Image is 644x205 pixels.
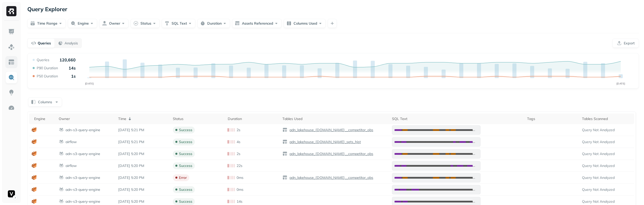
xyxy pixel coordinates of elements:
[59,175,64,180] img: workgroup
[8,59,15,65] img: Asset Explorer
[85,82,94,85] tspan: [DATE]
[59,139,64,144] img: workgroup
[8,105,15,111] img: Optimization
[66,128,100,132] p: adn-s3-query-engine
[27,5,67,14] p: Query Explorer
[34,116,54,121] div: Engine
[8,89,15,96] img: Insights
[68,19,97,28] button: Engine
[288,151,373,156] p: adn_lakehouse_[DOMAIN_NAME]__competitor_obs
[66,175,100,180] p: adn-s3-query-engine
[8,44,15,50] img: Assets
[527,116,577,121] div: Tags
[237,151,240,156] p: 2s
[582,151,632,156] p: Query Not Analyzed
[288,128,373,132] p: adn_lakehouse_[DOMAIN_NAME]__competitor_obs
[179,140,192,144] p: success
[162,19,195,28] button: SQL Text
[173,116,222,121] div: Status
[237,175,243,180] p: 0ms
[6,6,16,16] img: Ryft
[582,163,632,168] p: Query Not Analyzed
[179,187,192,192] p: success
[118,175,168,180] p: Aug 27, 2025 5:20 PM
[228,116,277,121] div: Duration
[118,199,168,204] p: Aug 27, 2025 5:20 PM
[59,57,76,62] p: 120,660
[37,66,58,71] p: P90 Duration
[65,41,78,46] p: Analysis
[28,97,62,107] button: Columns
[118,187,168,192] p: Aug 27, 2025 5:20 PM
[38,41,51,46] p: Queries
[282,127,287,132] img: table
[282,175,287,180] img: table
[288,140,361,144] p: adn_lakehouse_[DOMAIN_NAME]_sets_hist
[287,128,373,132] a: adn_lakehouse_[DOMAIN_NAME]__competitor_obs
[71,74,76,79] p: 1s
[582,199,632,204] p: Query Not Analyzed
[282,139,287,144] img: table
[287,175,373,180] a: adn_lakehouse_[DOMAIN_NAME]__competitor_obs
[118,140,168,144] p: Aug 27, 2025 5:21 PM
[66,140,77,144] p: airflow
[59,127,64,132] img: workgroup
[118,116,168,122] div: Time
[616,82,625,85] tspan: [DATE]
[59,163,64,168] img: workgroup
[66,151,100,156] p: adn-s3-query-engine
[66,199,100,204] p: adn-s3-query-engine
[237,187,243,192] p: 0ms
[118,163,168,168] p: Aug 27, 2025 5:20 PM
[179,199,192,204] p: success
[131,19,160,28] button: Status
[392,116,522,121] div: SQL Text
[59,187,64,192] img: workgroup
[582,116,632,121] div: Tables Scanned
[232,19,282,28] button: Assets Referenced
[284,19,326,28] button: Columns Used
[179,128,192,132] p: success
[179,163,192,168] p: success
[179,175,187,180] p: error
[27,19,66,28] button: Time Range
[582,187,632,192] p: Query Not Analyzed
[612,39,639,48] button: Export
[66,187,100,192] p: adn-s3-query-engine
[179,151,192,156] p: success
[582,140,632,144] p: Query Not Analyzed
[59,151,64,156] img: workgroup
[287,140,361,144] a: adn_lakehouse_[DOMAIN_NAME]_sets_hist
[69,65,76,71] p: 14s
[37,58,49,62] p: Queries
[582,175,632,180] p: Query Not Analyzed
[287,151,373,156] a: adn_lakehouse_[DOMAIN_NAME]__competitor_obs
[237,163,242,168] p: 22s
[8,28,15,35] img: Dashboard
[237,140,240,144] p: 4s
[282,116,387,121] div: Tables Used
[8,190,15,197] img: Voodoo
[197,19,230,28] button: Duration
[237,199,242,204] p: 14s
[37,74,58,79] p: P50 Duration
[59,199,64,204] img: workgroup
[582,128,632,132] p: Query Not Analyzed
[99,19,129,28] button: Owner
[59,116,113,121] div: Owner
[282,151,287,156] img: table
[118,128,168,132] p: Aug 27, 2025 5:21 PM
[237,128,240,132] p: 2s
[288,175,373,180] p: adn_lakehouse_[DOMAIN_NAME]__competitor_obs
[118,151,168,156] p: Aug 27, 2025 5:20 PM
[8,74,15,81] img: Query Explorer
[66,163,77,168] p: airflow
